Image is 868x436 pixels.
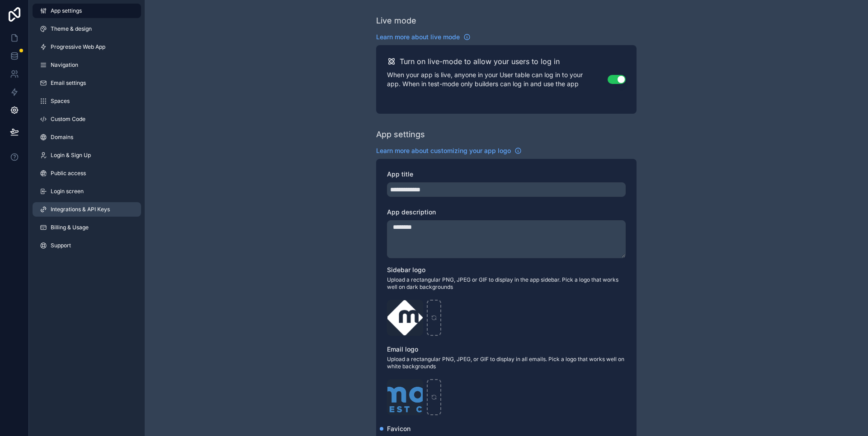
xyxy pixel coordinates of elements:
a: Custom Code [33,112,141,126]
span: Theme & design [51,25,92,32]
span: Billing & Usage [51,224,89,231]
a: Billing & Usage [33,220,141,235]
span: Integrations & API Keys [51,206,110,213]
a: Email settings [33,76,141,90]
span: Login & Sign Up [51,152,91,159]
div: Live mode [376,14,416,27]
p: When your app is live, anyone in your User table can log in to your app. When in test-mode only b... [387,70,608,88]
a: Learn more about customizing your app logo [376,146,522,155]
span: Email logo [387,345,418,353]
span: Domains [51,134,73,141]
a: Progressive Web App [33,40,141,54]
span: Learn more about live mode [376,32,460,42]
span: Spaces [51,97,70,105]
span: Favicon [387,425,410,432]
div: App settings [376,128,425,141]
a: Support [33,238,141,253]
span: Login screen [51,188,84,195]
h2: Turn on live-mode to allow your users to log in [400,56,560,67]
a: Integrations & API Keys [33,202,141,217]
span: Learn more about customizing your app logo [376,146,511,155]
span: Sidebar logo [387,266,425,274]
span: App title [387,170,413,178]
span: Email settings [51,79,86,87]
span: Public access [51,170,86,177]
a: Domains [33,130,141,144]
span: Support [51,242,71,249]
a: App settings [33,4,141,18]
a: Login & Sign Up [33,148,141,162]
a: Navigation [33,58,141,72]
span: Upload a rectangular PNG, JPEG or GIF to display in the app sidebar. Pick a logo that works well ... [387,276,626,291]
a: Learn more about live mode [376,32,471,42]
a: Public access [33,166,141,181]
span: Custom Code [51,116,85,123]
span: Progressive Web App [51,43,105,51]
span: App settings [51,7,82,14]
a: Login screen [33,184,141,199]
span: App description [387,208,436,216]
a: Spaces [33,94,141,108]
a: Theme & design [33,22,141,36]
span: Upload a rectangular PNG, JPEG, or GIF to display in all emails. Pick a logo that works well on w... [387,356,626,370]
span: Navigation [51,61,78,69]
